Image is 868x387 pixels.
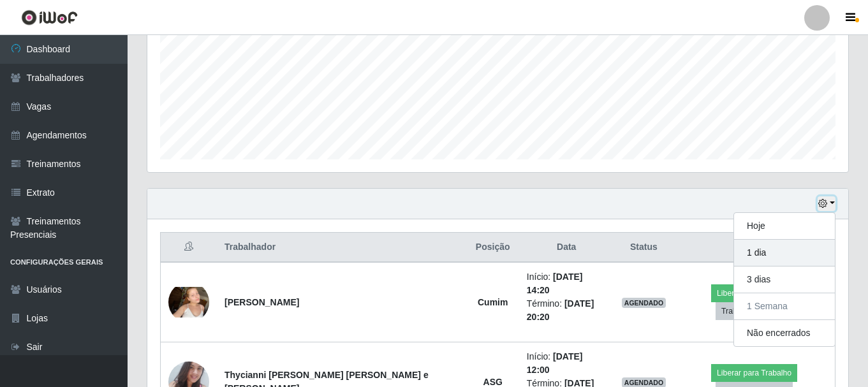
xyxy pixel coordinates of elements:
[734,293,835,320] button: 1 Semana
[483,377,503,387] strong: ASG
[527,270,607,297] li: Início:
[527,351,583,375] time: [DATE] 12:00
[519,233,614,263] th: Data
[21,10,78,26] img: CoreUI Logo
[734,213,835,240] button: Hoje
[527,297,607,324] li: Término:
[478,297,508,307] strong: Cumim
[711,364,797,382] button: Liberar para Trabalho
[734,240,835,267] button: 1 dia
[622,298,666,308] span: AGENDADO
[711,284,797,302] button: Liberar para Trabalho
[527,272,583,295] time: [DATE] 14:20
[467,233,519,263] th: Posição
[614,233,674,263] th: Status
[217,233,467,263] th: Trabalhador
[734,320,835,346] button: Não encerrados
[734,267,835,293] button: 3 dias
[168,287,209,318] img: 1720917113621.jpeg
[716,302,793,320] button: Trabalhador Faltou
[224,297,299,307] strong: [PERSON_NAME]
[673,233,835,263] th: Opções
[527,350,607,377] li: Início:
